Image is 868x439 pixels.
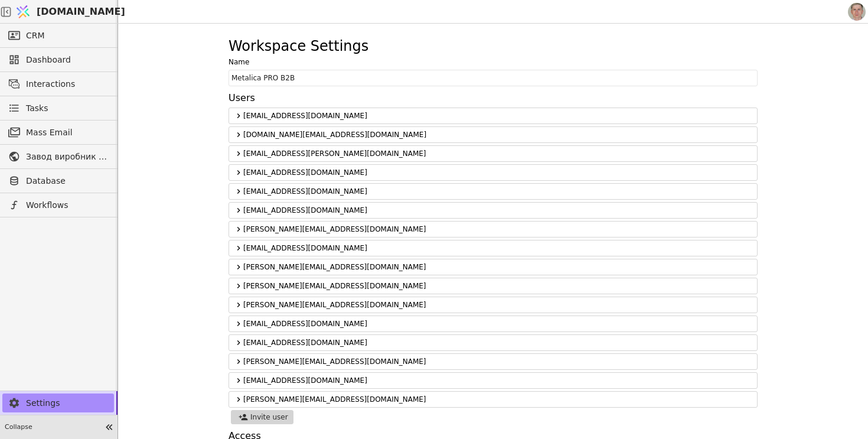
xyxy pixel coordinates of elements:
span: [DOMAIN_NAME][EMAIL_ADDRESS][DOMAIN_NAME] [243,129,752,140]
span: [PERSON_NAME][EMAIL_ADDRESS][DOMAIN_NAME] [243,394,752,405]
span: [EMAIL_ADDRESS][PERSON_NAME][DOMAIN_NAME] [243,148,752,159]
span: Завод виробник металочерепиці - B2B платформа [26,151,108,163]
a: Завод виробник металочерепиці - B2B платформа [2,147,114,166]
span: Collapse [5,422,101,433]
span: [EMAIL_ADDRESS][DOMAIN_NAME] [243,375,752,386]
span: [PERSON_NAME][EMAIL_ADDRESS][DOMAIN_NAME] [243,356,752,367]
span: Tasks [26,102,48,115]
a: Mass Email [2,123,114,142]
h1: Workspace Settings [229,35,368,57]
span: [EMAIL_ADDRESS][DOMAIN_NAME] [243,186,752,197]
a: Tasks [2,99,114,118]
button: Invite user [231,410,293,424]
a: Workflows [2,196,114,214]
a: Database [2,171,114,190]
span: [EMAIL_ADDRESS][DOMAIN_NAME] [243,337,752,348]
span: [EMAIL_ADDRESS][DOMAIN_NAME] [243,110,752,121]
a: [DOMAIN_NAME] [12,1,118,23]
img: Logo [14,1,32,23]
span: Workflows [26,199,108,212]
a: Settings [2,394,114,412]
span: Settings [26,397,108,409]
span: [PERSON_NAME][EMAIL_ADDRESS][DOMAIN_NAME] [243,224,752,235]
span: [DOMAIN_NAME] [37,5,125,19]
span: Interactions [26,78,108,90]
a: CRM [2,26,114,45]
span: [EMAIL_ADDRESS][DOMAIN_NAME] [243,167,752,178]
span: [EMAIL_ADDRESS][DOMAIN_NAME] [243,318,752,329]
label: Users [229,91,758,105]
a: Dashboard [2,50,114,69]
span: [EMAIL_ADDRESS][DOMAIN_NAME] [243,243,752,253]
a: Interactions [2,74,114,93]
img: 1560949290925-CROPPED-IMG_0201-2-.jpg [848,3,866,21]
span: CRM [26,30,45,42]
span: Dashboard [26,54,108,66]
span: Database [26,175,108,187]
label: Name [229,57,758,67]
span: [PERSON_NAME][EMAIL_ADDRESS][DOMAIN_NAME] [243,281,752,291]
span: [PERSON_NAME][EMAIL_ADDRESS][DOMAIN_NAME] [243,262,752,272]
span: Mass Email [26,126,108,139]
span: [EMAIL_ADDRESS][DOMAIN_NAME] [243,205,752,216]
span: [PERSON_NAME][EMAIL_ADDRESS][DOMAIN_NAME] [243,300,752,310]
